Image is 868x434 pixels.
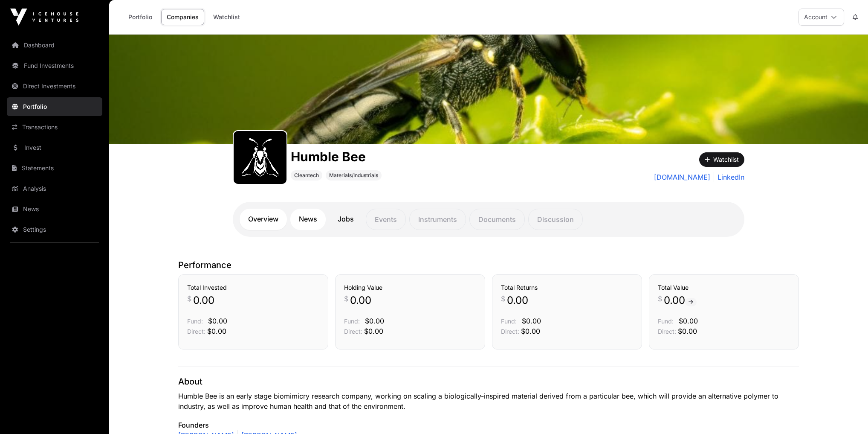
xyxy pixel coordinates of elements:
[7,36,102,55] a: Dashboard
[350,294,371,307] span: 0.00
[344,328,362,335] span: Direct:
[291,149,382,164] h1: Humble Bee
[237,134,283,181] img: output-onlinepngtools---2025-04-07T115752.957.png
[178,259,799,271] p: Performance
[366,209,406,230] p: Events
[178,391,799,411] p: Humble Bee is an early stage biomimicry research company, working on scaling a biologically-inspi...
[187,294,191,304] span: $
[658,317,674,325] span: Fund:
[678,327,697,335] span: $0.00
[521,327,540,335] span: $0.00
[7,56,102,75] a: Fund Investments
[344,294,348,304] span: $
[658,283,790,292] h3: Total Value
[501,317,517,325] span: Fund:
[658,294,662,304] span: $
[522,317,541,325] span: $0.00
[501,283,633,292] h3: Total Returns
[7,159,102,178] a: Statements
[799,9,844,26] button: Account
[208,9,246,25] a: Watchlist
[7,179,102,198] a: Analysis
[187,283,319,292] h3: Total Invested
[7,200,102,218] a: News
[187,317,203,325] span: Fund:
[240,209,287,230] a: Overview
[329,172,378,179] span: Materials/Industrials
[208,317,227,325] span: $0.00
[123,9,158,25] a: Portfolio
[290,209,326,230] a: News
[109,35,868,144] img: Humble Bee
[679,317,698,325] span: $0.00
[654,172,710,182] a: [DOMAIN_NAME]
[699,152,744,167] button: Watchlist
[294,172,319,179] span: Cleantech
[344,317,360,325] span: Fund:
[329,209,362,230] a: Jobs
[193,294,214,307] span: 0.00
[7,220,102,239] a: Settings
[7,118,102,137] a: Transactions
[364,327,383,335] span: $0.00
[178,420,799,430] p: Founders
[825,393,868,434] iframe: Chat Widget
[658,328,676,335] span: Direct:
[7,138,102,157] a: Invest
[664,294,697,307] span: 0.00
[501,294,505,304] span: $
[469,209,525,230] p: Documents
[528,209,583,230] p: Discussion
[240,209,738,230] nav: Tabs
[365,317,384,325] span: $0.00
[507,294,528,307] span: 0.00
[10,9,78,26] img: Icehouse Ventures Logo
[409,209,466,230] p: Instruments
[344,283,476,292] h3: Holding Value
[207,327,226,335] span: $0.00
[7,97,102,116] a: Portfolio
[187,328,205,335] span: Direct:
[178,376,799,387] p: About
[501,328,519,335] span: Direct:
[161,9,204,25] a: Companies
[7,77,102,96] a: Direct Investments
[714,172,744,182] a: LinkedIn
